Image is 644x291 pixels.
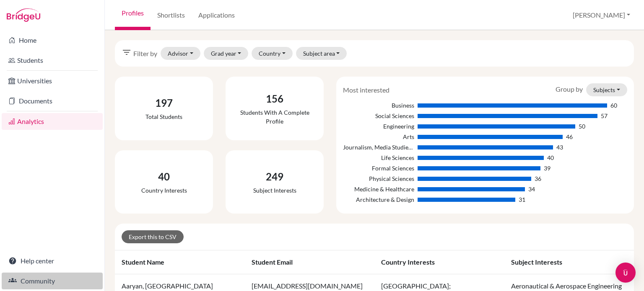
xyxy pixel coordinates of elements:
div: Formal Sciences [343,164,414,173]
div: 43 [556,143,563,152]
a: Export this to CSV [122,230,184,243]
div: Journalism, Media Studies & Communication [343,143,414,152]
div: Students with a complete profile [232,108,317,126]
div: Medicine & Healthcare [343,185,414,193]
button: Subjects [586,83,627,96]
div: Life Sciences [343,153,414,162]
th: Country interests [374,250,504,274]
div: 34 [528,185,535,193]
div: 57 [601,111,608,120]
div: Business [343,101,414,110]
div: 40 [547,153,554,162]
div: 31 [519,195,525,204]
div: Architecture & Design [343,195,414,204]
i: filter_list [122,47,132,57]
div: Arts [343,132,414,141]
button: [PERSON_NAME] [569,7,634,23]
button: Country [252,47,293,60]
button: Subject area [296,47,347,60]
img: Bridge-U [7,8,40,22]
div: 197 [145,95,182,111]
button: Grad year [204,47,249,60]
th: Student name [115,250,245,274]
div: Group by [549,83,634,96]
a: Analytics [2,113,103,130]
th: Student email [245,250,375,274]
div: Most interested [337,85,396,95]
div: 40 [141,169,187,184]
div: Total students [145,112,182,121]
div: Social Sciences [343,111,414,120]
div: 249 [253,169,296,184]
a: Home [2,32,103,49]
div: Country interests [141,186,187,195]
button: Advisor [161,47,200,60]
div: 156 [232,91,317,106]
div: 46 [566,132,573,141]
div: 39 [544,164,551,173]
th: Subject interests [504,250,634,274]
a: Help center [2,252,103,269]
a: Documents [2,93,103,109]
a: Students [2,52,103,69]
div: Engineering [343,122,414,131]
span: Filter by [133,49,157,59]
div: 50 [579,122,585,131]
div: 36 [535,174,541,183]
a: Universities [2,72,103,89]
div: 60 [610,101,617,110]
a: Community [2,273,103,289]
div: Physical Sciences [343,174,414,183]
div: Open Intercom Messenger [615,263,636,283]
div: Subject interests [253,186,296,195]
